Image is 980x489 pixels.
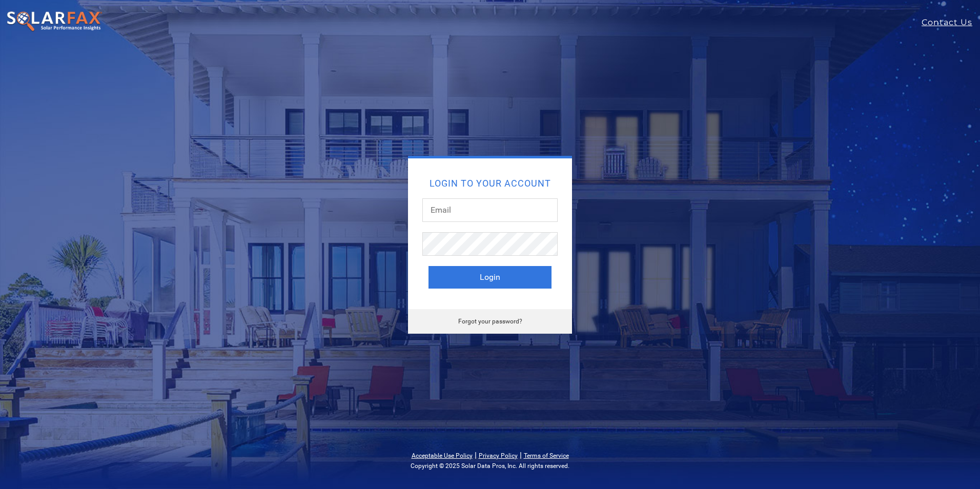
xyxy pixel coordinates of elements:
[412,452,473,459] a: Acceptable Use Policy
[922,16,980,29] a: Contact Us
[422,198,558,222] input: Email
[428,266,552,289] button: Login
[475,450,477,460] span: |
[458,318,522,325] a: Forgot your password?
[428,179,552,188] h2: Login to your account
[479,452,518,459] a: Privacy Policy
[520,450,522,460] span: |
[524,452,569,459] a: Terms of Service
[6,11,103,32] img: SolarFax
